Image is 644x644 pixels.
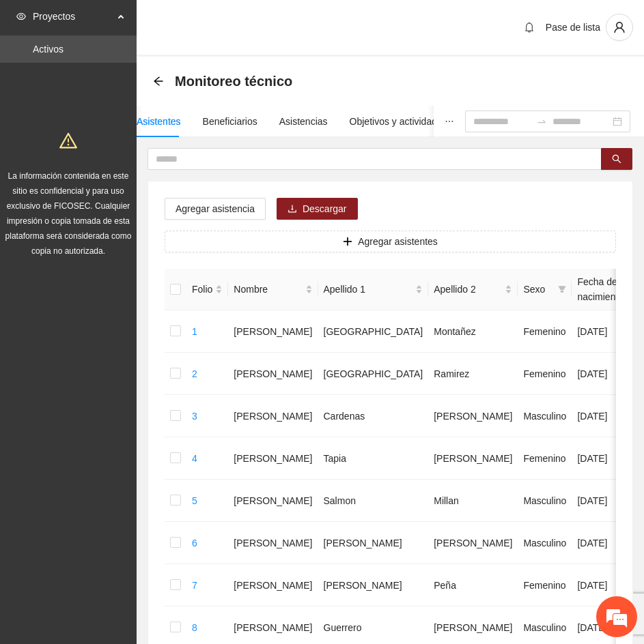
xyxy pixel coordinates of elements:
span: Apellido 1 [324,282,413,297]
td: Salmon [318,480,429,522]
td: [PERSON_NAME] [428,437,518,480]
a: Activos [33,44,64,55]
span: download [288,204,297,215]
td: [PERSON_NAME] [228,395,318,437]
button: Agregar asistencia [165,198,266,220]
td: [DATE] [572,522,629,564]
a: 4 [192,453,197,464]
td: Femenino [518,310,572,353]
td: [PERSON_NAME] [318,522,429,564]
span: Pase de lista [546,22,600,33]
a: 6 [192,538,197,548]
div: Back [153,76,164,87]
td: Masculino [518,395,572,437]
div: Beneficiarios [203,114,257,129]
span: Nombre [234,282,302,297]
td: [GEOGRAPHIC_DATA] [318,310,429,353]
td: Femenino [518,353,572,395]
th: Fecha de nacimiento [572,269,629,310]
th: Apellido 1 [318,269,429,310]
a: 8 [192,622,197,633]
td: [DATE] [572,395,629,437]
button: bell [518,16,540,38]
span: Sexo [523,282,552,297]
td: [DATE] [572,480,629,522]
td: [PERSON_NAME] [228,310,318,353]
button: ellipsis [434,106,465,137]
span: Folio [192,282,212,297]
span: filter [558,285,566,293]
div: Asistencias [279,114,328,129]
td: Masculino [518,480,572,522]
a: 7 [192,580,197,591]
button: user [606,14,633,41]
span: eye [16,12,26,21]
span: user [606,21,632,33]
button: plusAgregar asistentes [165,231,616,252]
td: [DATE] [572,310,629,353]
td: [PERSON_NAME] [318,564,429,606]
td: [PERSON_NAME] [428,395,518,437]
td: [PERSON_NAME] [228,480,318,522]
td: Peña [428,564,518,606]
td: Femenino [518,564,572,606]
span: Proyectos [33,3,113,30]
td: Cardenas [318,395,429,437]
td: Millan [428,480,518,522]
span: to [536,116,547,127]
td: [PERSON_NAME] [428,522,518,564]
td: Femenino [518,437,572,480]
div: Asistentes [137,114,181,129]
span: ellipsis [445,117,454,126]
a: 2 [192,368,197,379]
td: [DATE] [572,353,629,395]
button: downloadDescargar [277,198,358,220]
td: [PERSON_NAME] [228,437,318,480]
td: Montañez [428,310,518,353]
span: Descargar [303,201,347,216]
td: [GEOGRAPHIC_DATA] [318,353,429,395]
th: Apellido 2 [428,269,518,310]
span: Agregar asistentes [358,234,438,249]
td: Tapia [318,437,429,480]
span: plus [343,237,352,248]
span: warning [59,132,77,149]
span: Agregar asistencia [176,201,255,216]
span: search [612,154,621,165]
a: 1 [192,326,197,337]
span: arrow-left [153,76,164,87]
span: bell [519,22,540,33]
span: swap-right [536,116,547,127]
span: Apellido 2 [434,282,502,297]
span: Monitoreo técnico [175,70,292,92]
span: filter [555,279,569,299]
td: [DATE] [572,437,629,480]
th: Nombre [228,269,318,310]
td: [DATE] [572,564,629,606]
td: Masculino [518,522,572,564]
td: Ramirez [428,353,518,395]
a: 3 [192,411,197,422]
td: [PERSON_NAME] [228,522,318,564]
a: 5 [192,495,197,506]
td: [PERSON_NAME] [228,353,318,395]
td: [PERSON_NAME] [228,564,318,606]
button: search [601,148,632,170]
div: Objetivos y actividades [350,114,447,129]
th: Folio [186,269,228,310]
span: La información contenida en este sitio es confidencial y para uso exclusivo de FICOSEC. Cualquier... [5,171,132,256]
